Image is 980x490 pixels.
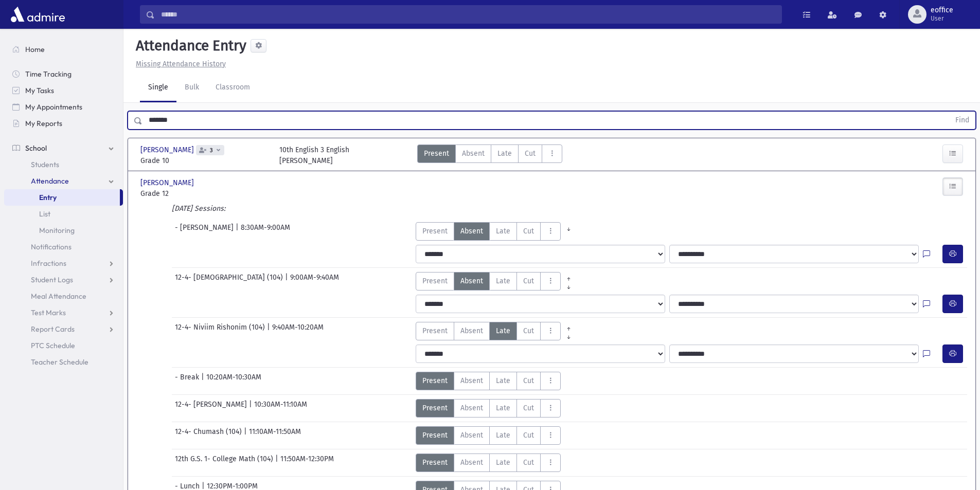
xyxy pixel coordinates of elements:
span: Present [422,226,448,237]
span: | [285,272,290,291]
span: Absent [460,430,483,441]
span: 8:30AM-9:00AM [241,222,290,241]
h5: Attendance Entry [132,37,246,55]
a: Report Cards [4,321,123,337]
span: School [25,143,47,153]
div: AttTypes [416,372,561,390]
span: Cut [523,325,534,336]
span: 11:50AM-12:30PM [280,453,334,472]
span: 12-4- Chumash (104) [175,426,244,445]
span: 10:20AM-10:30AM [206,372,261,390]
a: Student Logs [4,271,123,288]
span: | [236,222,241,241]
a: Home [4,41,123,58]
a: Entry [4,189,120,206]
div: AttTypes [416,453,561,472]
span: | [244,426,249,445]
span: Late [496,457,510,468]
a: Classroom [207,74,258,102]
span: Present [424,148,449,159]
span: 11:10AM-11:50AM [249,426,301,445]
img: AdmirePro [8,4,67,25]
div: AttTypes [416,322,577,340]
span: Entry [39,193,57,202]
div: AttTypes [416,399,561,418]
span: Absent [460,276,483,286]
span: Late [496,226,510,237]
a: Attendance [4,173,123,189]
span: eoffice [931,6,953,14]
a: List [4,206,123,222]
button: Find [949,112,975,129]
span: Cut [523,375,534,386]
span: - Break [175,372,201,390]
a: Missing Attendance History [132,60,226,68]
span: Absent [460,375,483,386]
span: Late [496,430,510,441]
span: Absent [462,148,485,159]
span: Teacher Schedule [31,357,88,367]
a: Test Marks [4,304,123,321]
span: Late [497,148,512,159]
span: Present [422,457,448,468]
a: Students [4,156,123,173]
span: Late [496,375,510,386]
span: Students [31,160,59,169]
div: 10th English 3 English [PERSON_NAME] [279,144,349,166]
span: User [931,14,953,23]
span: Infractions [31,259,66,268]
span: | [267,322,272,340]
span: | [275,453,280,472]
a: Infractions [4,255,123,271]
input: Search [155,5,781,24]
span: Late [496,325,510,336]
span: My Tasks [25,86,54,95]
span: Present [422,325,448,336]
span: 10:30AM-11:10AM [254,399,307,418]
span: Present [422,276,448,286]
div: AttTypes [416,272,577,291]
a: Single [140,74,176,102]
span: Grade 10 [140,155,269,166]
span: Cut [525,148,536,159]
span: Test Marks [31,308,66,317]
span: Time Tracking [25,69,72,79]
span: My Appointments [25,102,82,112]
span: 12-4- [DEMOGRAPHIC_DATA] (104) [175,272,285,291]
span: Cut [523,276,534,286]
a: My Appointments [4,99,123,115]
span: Present [422,430,448,441]
a: School [4,140,123,156]
a: My Tasks [4,82,123,99]
span: Absent [460,325,483,336]
div: AttTypes [416,426,561,445]
span: 3 [208,147,215,154]
a: Teacher Schedule [4,354,123,370]
span: Monitoring [39,226,75,235]
a: Bulk [176,74,207,102]
a: Time Tracking [4,66,123,82]
i: [DATE] Sessions: [172,204,225,213]
a: Monitoring [4,222,123,239]
span: Present [422,375,448,386]
a: Notifications [4,239,123,255]
span: List [39,209,50,219]
span: Cut [523,430,534,441]
span: Absent [460,403,483,413]
span: Late [496,403,510,413]
a: PTC Schedule [4,337,123,354]
span: | [201,372,206,390]
span: Cut [523,457,534,468]
span: 12-4- Niviim Rishonim (104) [175,322,267,340]
div: AttTypes [417,144,562,166]
span: 12-4- [PERSON_NAME] [175,399,249,418]
span: My Reports [25,119,62,128]
span: PTC Schedule [31,341,75,350]
span: Meal Attendance [31,292,86,301]
a: My Reports [4,115,123,132]
span: - [PERSON_NAME] [175,222,236,241]
span: Late [496,276,510,286]
span: [PERSON_NAME] [140,177,196,188]
span: Attendance [31,176,69,186]
span: Notifications [31,242,72,251]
